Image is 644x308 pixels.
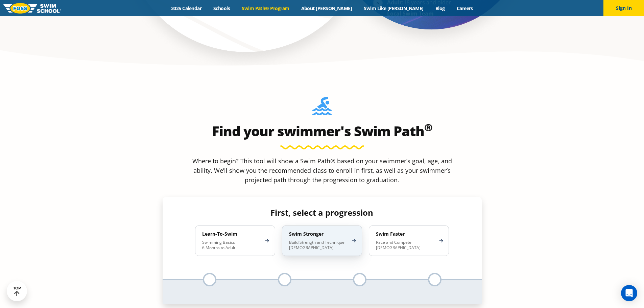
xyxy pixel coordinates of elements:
a: Swim Like [PERSON_NAME] [358,5,430,11]
img: FOSS Swim School Logo [3,3,61,14]
h4: Swim Faster [376,231,435,237]
p: Build Strength and Technique [DEMOGRAPHIC_DATA] [289,240,348,251]
a: About [PERSON_NAME] [295,5,358,11]
div: Open Intercom Messenger [621,285,637,301]
a: Swim Path® Program [236,5,295,11]
a: Schools [208,5,236,11]
h4: Swim Stronger [289,231,348,237]
a: 2025 Calendar [165,5,208,11]
h2: Find your swimmer's Swim Path [163,123,482,139]
h4: First, select a progression [190,208,454,217]
p: Race and Compete [DEMOGRAPHIC_DATA] [376,240,435,251]
sup: ® [424,120,432,134]
div: TOP [13,286,21,297]
a: Careers [451,5,479,11]
h4: Learn-To-Swim [202,231,261,237]
img: Foss-Location-Swimming-Pool-Person.svg [312,97,332,120]
p: Where to begin? This tool will show a Swim Path® based on your swimmer’s goal, age, and ability. ... [190,156,455,185]
p: Swimming Basics 6 Months to Adult [202,240,261,251]
strong: Local Swim Team [387,10,434,17]
a: Blog [429,5,451,11]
